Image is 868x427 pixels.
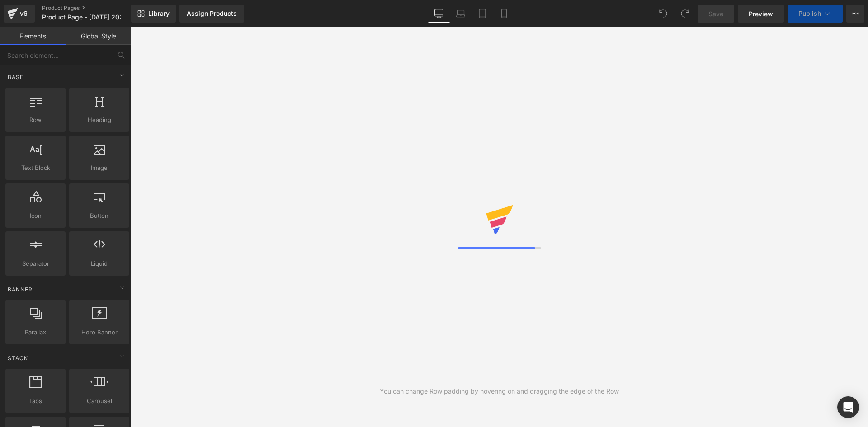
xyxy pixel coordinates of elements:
span: Carousel [72,396,127,406]
span: Product Page - [DATE] 20:56:03 [42,14,129,21]
button: Publish [788,5,843,23]
span: Save [708,9,723,19]
span: Library [148,9,170,18]
div: You can change Row padding by hovering on and dragging the edge of the Row [380,386,619,396]
a: Mobile [493,5,515,23]
a: Desktop [428,5,450,23]
span: Publish [798,10,821,17]
span: Icon [8,211,63,221]
span: Preview [749,9,773,19]
span: Text Block [8,163,63,173]
span: Liquid [72,259,127,268]
a: Global Style [66,27,131,45]
a: Laptop [450,5,472,23]
button: Redo [676,5,694,23]
span: Tabs [8,396,63,406]
a: New Library [131,5,176,23]
div: v6 [18,8,29,19]
div: Open Intercom Messenger [837,396,859,418]
a: v6 [4,5,35,23]
div: Assign Products [187,10,237,17]
button: Undo [654,5,672,23]
span: Button [72,211,127,221]
a: Tablet [472,5,493,23]
a: Preview [738,5,784,23]
span: Heading [72,115,127,125]
span: Parallax [8,328,63,337]
span: Row [8,115,63,125]
span: Base [7,73,24,81]
button: More [846,5,864,23]
span: Separator [8,259,63,268]
span: Hero Banner [72,328,127,337]
span: Image [72,163,127,173]
span: Banner [7,285,33,294]
span: Stack [7,354,29,362]
a: Product Pages [42,5,146,12]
